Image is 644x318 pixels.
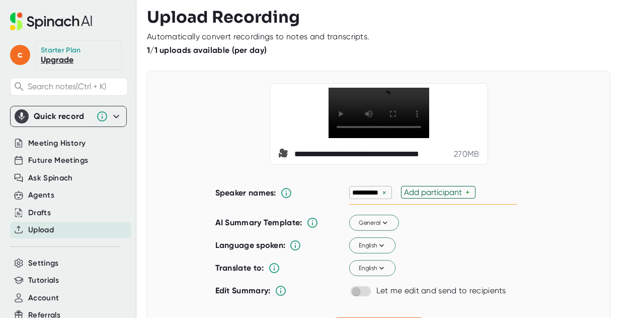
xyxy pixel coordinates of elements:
[349,261,395,277] button: English
[349,238,395,254] button: English
[34,111,91,121] div: Quick record
[454,149,479,159] div: 270 MB
[28,172,73,184] button: Ask Spinach
[10,45,30,65] span: c
[215,188,276,198] b: Speaker names:
[28,275,59,286] button: Tutorials
[28,292,59,304] button: Account
[28,224,54,236] button: Upload
[358,241,386,250] span: English
[28,82,125,91] span: Search notes (Ctrl + K)
[215,263,264,273] b: Translate to:
[376,286,506,296] div: Let me edit and send to recipients
[215,240,286,250] b: Language spoken:
[349,215,399,231] button: General
[215,218,302,228] b: AI Summary Template:
[358,264,386,273] span: English
[147,32,369,42] div: Automatically convert recordings to notes and transcripts.
[215,286,271,295] b: Edit Summary:
[380,188,389,198] div: ×
[41,46,81,55] div: Starter Plan
[28,258,59,269] button: Settings
[15,106,122,126] div: Quick record
[28,138,86,149] button: Meeting History
[358,218,389,227] span: General
[41,55,73,65] a: Upgrade
[28,189,54,201] button: Agents
[404,187,465,197] div: Add participant
[278,148,290,160] span: video
[147,8,634,27] h3: Upload Recording
[147,45,267,55] b: 1/1 uploads available (per day)
[465,187,472,197] div: +
[28,155,88,166] button: Future Meetings
[28,207,51,219] button: Drafts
